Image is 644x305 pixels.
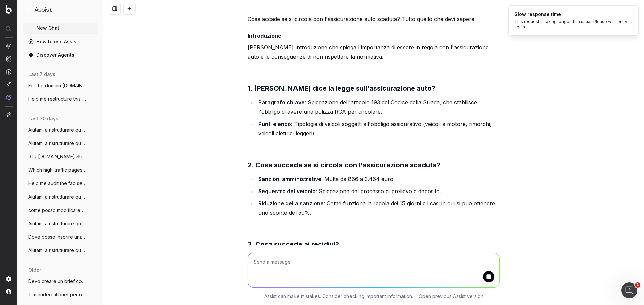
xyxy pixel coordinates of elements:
[6,95,11,100] img: Assist
[23,80,98,91] button: For the domain [DOMAIN_NAME] identi
[256,98,500,117] li: : Spiegazione dell'articolo 193 del Codice della Strada, che stabilisce l'obbligo di avere una po...
[28,96,87,102] span: Help me restructure this article so that
[248,32,281,39] strong: Introduzione
[28,207,87,214] span: come posso modificare questo abstract in
[28,234,87,240] span: Dove posso inserire una info per rispond
[28,127,87,133] span: Aiutami a ristrutturare questo articolo
[264,293,413,300] p: Assist can make mistakes. Consider checking important information.
[23,205,98,216] button: come posso modificare questo abstract in
[23,151,98,162] button: fOR [DOMAIN_NAME] Show me the
[23,276,98,287] button: Devo creare un brief con content outline
[23,23,98,33] button: New Chat
[419,293,483,300] a: Open previous Assist version
[28,220,87,227] span: Aiutami a ristrutturare questo articolo
[28,247,87,254] span: Aiutami a ristrutturare questo articolo
[23,178,98,189] button: Help me audit the faq section of assicur
[248,43,500,61] p: [PERSON_NAME] introduzione che spiega l'importanza di essere in regola con l'assicurazione auto e...
[6,82,11,87] img: Studio
[258,176,321,182] strong: Sanzioni amministrative
[248,14,500,24] p: Cosa accade se si circola con l'assicurazione auto scaduta? Tutto quello che devi sapere
[258,200,324,207] strong: Riduzione della sanzione
[28,194,87,200] span: Aiutami a ristrutturare questo articolo
[23,165,98,175] button: Which high-traffic pages haven’t been up
[28,82,87,89] span: For the domain [DOMAIN_NAME] identi
[23,289,98,300] button: Ti manderò il brief per un nuovo articol
[256,199,500,217] li: : Come funziona la regola dei 15 giorni e i casi in cui si può ottenere uno sconto del 50%.
[7,112,11,117] img: Switch project
[635,282,640,288] span: 1
[28,266,41,273] span: older
[514,11,628,18] div: Slow response time
[258,121,291,127] strong: Punti elenco
[23,218,98,229] button: Aiutami a ristrutturare questo articolo
[28,278,87,285] span: Devo creare un brief con content outline
[23,36,98,47] a: How to use Assist
[256,119,500,138] li: : Tipologie di veicoli soggetti all'obbligo assicurativo (veicoli a motore, rimorchi, veicoli ele...
[34,5,52,15] h1: Assist
[6,289,11,294] img: My account
[23,125,98,135] button: Aiutami a ristrutturare questo articolo
[23,94,98,104] button: Help me restructure this article so that
[6,43,11,49] img: Analytics
[28,115,58,122] span: last 30 days
[6,56,11,62] img: Intelligence
[6,5,12,14] img: Botify logo
[28,180,87,187] span: Help me audit the faq section of assicur
[23,245,98,256] button: Aiutami a ristrutturare questo articolo
[6,276,11,282] img: Setting
[23,232,98,242] button: Dove posso inserire una info per rispond
[256,186,500,196] li: : Spiegazione del processo di prelievo e deposito.
[28,71,55,78] span: last 7 days
[23,50,98,60] a: Discover Agents
[258,99,305,106] strong: Paragrafo chiave
[248,84,435,92] strong: 1. [PERSON_NAME] dice la legge sull'assicurazione auto?
[23,192,98,202] button: Aiutami a ristrutturare questo articolo
[258,188,316,195] strong: Sequestro del veicolo
[23,138,98,149] button: Aiutami a ristrutturare questo articolo
[248,161,440,169] strong: 2. Cosa succede se si circola con l'assicurazione scaduta?
[28,153,87,160] span: fOR [DOMAIN_NAME] Show me the
[25,5,95,15] button: Assist
[621,282,637,298] iframe: Intercom live chat
[6,69,11,75] img: Activation
[28,140,87,147] span: Aiutami a ristrutturare questo articolo
[28,291,87,298] span: Ti manderò il brief per un nuovo articol
[514,19,628,30] div: This request is taking longer than usual. Please wait or try again.
[25,7,32,13] img: Assist
[28,167,87,173] span: Which high-traffic pages haven’t been up
[256,174,500,184] li: : Multa da 866 a 3.464 euro.
[248,240,339,248] strong: 3. Cosa succede ai recidivi?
